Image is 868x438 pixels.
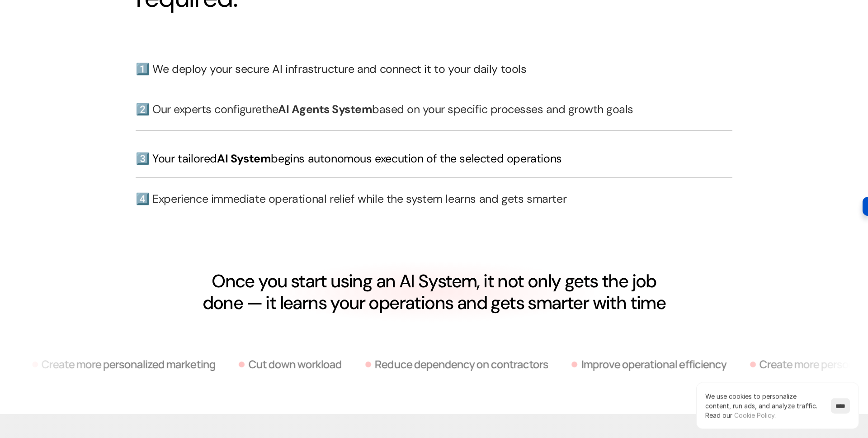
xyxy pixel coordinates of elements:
[705,391,822,420] p: We use cookies to personalize content, run ads, and analyze traffic.
[217,151,271,166] span: AI System
[705,411,776,419] span: Read our .
[375,359,548,370] p: Reduce dependency on contractors
[136,151,732,167] h3: 3️⃣ Your tailored begins autonomous execution of the selected operations
[136,101,732,117] h3: 2️⃣ Our experts configure based on your specific processes and growth goals
[136,61,732,77] h3: 1️⃣ We deploy your secure AI infrastructure and connect it to your daily tools
[262,102,278,117] strong: the
[136,191,732,207] h3: 4️⃣ Experience immediate operational relief while the system learns and gets smarter
[581,359,726,370] p: Improve operational efficiency
[278,102,372,117] strong: AI Agents System
[734,411,774,419] a: Cookie Policy
[248,359,342,370] p: Cut down workload
[191,270,677,314] h4: Once you start using an AI System, it not only gets the job done — it learns your operations and ...
[42,359,215,370] p: Create more personalized marketing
